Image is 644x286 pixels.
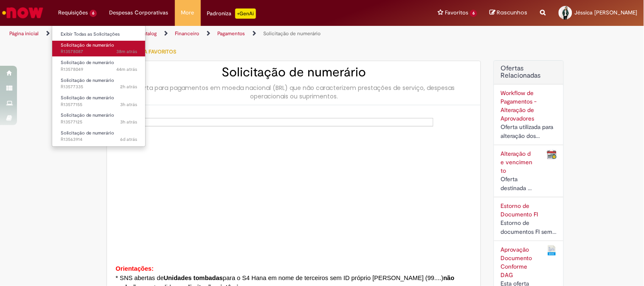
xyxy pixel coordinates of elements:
[120,119,137,125] span: 3h atrás
[497,8,528,17] span: Rascunhos
[90,10,97,17] span: 6
[61,48,137,55] span: R13578087
[115,118,433,247] img: sys_attachment.do
[217,30,245,37] a: Pagamentos
[501,202,538,218] a: Estorno de Documento FI
[61,119,137,126] span: R13577125
[501,246,532,279] a: Aprovação Documento Conforme DAG
[61,136,137,143] span: R13563914
[52,41,146,56] a: Aberto R13578087 : Solicitação de numerário
[547,149,557,160] img: Alteração de vencimento
[164,275,223,281] strong: Unidades tombadas
[181,8,194,17] span: More
[115,48,176,55] span: Adicionar a Favoritos
[120,136,137,143] time: 24/09/2025 16:12:26
[116,48,137,55] time: 29/09/2025 16:16:38
[61,130,114,136] span: Solicitação de numerário
[207,8,256,19] div: Padroniza
[547,245,557,255] img: Aprovação Documento Conforme DAG
[61,112,114,118] span: Solicitação de numerário
[490,9,528,17] a: Rascunhos
[501,89,537,122] a: Workflow de Pagamentos - Alteração de Aprovadores
[52,76,146,92] a: Aberto R13577335 : Solicitação de numerário
[115,65,472,79] h2: Solicitação de numerário
[61,66,137,73] span: R13578049
[501,123,557,140] div: Oferta utilizada para alteração dos aprovadores cadastrados no workflow de documentos a pagar.
[501,175,534,193] div: Oferta destinada à alteração de data de pagamento
[115,84,472,101] div: Oferta para pagamentos em moeda nacional (BRL) que não caracterizem prestações de serviço, despes...
[52,58,146,74] a: Aberto R13578049 : Solicitação de numerário
[263,30,321,37] a: Solicitação de numerário
[501,219,557,236] div: Estorno de documentos FI sem partidas compensadas
[52,129,146,144] a: Aberto R13563914 : Solicitação de numerário
[6,26,423,42] ul: Trilhas de página
[1,4,45,21] img: ServiceNow
[120,101,137,108] time: 29/09/2025 14:15:29
[110,8,169,17] span: Despesas Corporativas
[58,8,88,17] span: Requisições
[61,101,137,108] span: R13577155
[61,59,114,66] span: Solicitação de numerário
[501,65,557,80] h2: Ofertas Relacionadas
[120,119,137,125] time: 29/09/2025 14:10:20
[120,84,137,90] span: 2h atrás
[9,30,39,37] a: Página inicial
[52,93,146,109] a: Aberto R13577155 : Solicitação de numerário
[116,48,137,55] span: 38m atrás
[120,136,137,143] span: 6d atrás
[61,95,114,101] span: Solicitação de numerário
[116,66,137,73] time: 29/09/2025 16:11:06
[61,42,114,48] span: Solicitação de numerário
[470,10,477,17] span: 6
[575,9,638,16] span: Jéssica [PERSON_NAME]
[52,111,146,126] a: Aberto R13577125 : Solicitação de numerário
[116,66,137,73] span: 44m atrás
[235,8,256,19] p: +GenAi
[501,150,532,174] a: Alteração de vencimento
[52,30,146,39] a: Exibir Todas as Solicitações
[52,25,146,147] ul: Requisições
[120,84,137,90] time: 29/09/2025 14:36:40
[175,30,199,37] a: Financeiro
[115,265,154,272] span: Orientações:
[61,77,114,84] span: Solicitação de numerário
[61,84,137,90] span: R13577335
[445,8,468,17] span: Favoritos
[120,101,137,108] span: 3h atrás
